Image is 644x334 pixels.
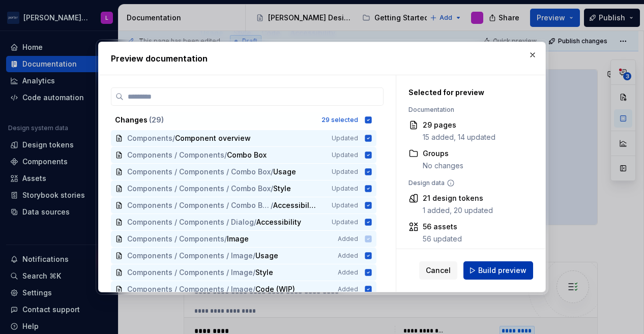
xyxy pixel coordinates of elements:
[332,168,358,176] span: Updated
[271,200,273,210] span: /
[338,252,358,260] span: Added
[224,150,227,160] span: /
[115,115,315,125] div: Changes
[423,132,495,142] div: 15 added, 14 updated
[127,217,254,227] span: Components / Components / Dialog
[253,267,255,278] span: /
[127,167,271,177] span: Components / Components / Combo Box
[273,200,318,210] span: Accessibility
[321,116,358,124] div: 29 selected
[253,284,255,294] span: /
[127,251,253,261] span: Components / Components / Image
[332,151,358,159] span: Updated
[332,201,358,209] span: Updated
[254,217,256,227] span: /
[253,251,255,261] span: /
[408,87,521,98] div: Selected for preview
[111,52,533,65] h2: Preview documentation
[175,133,251,143] span: Component overview
[256,217,301,227] span: Accessibility
[332,185,358,193] span: Updated
[255,284,295,294] span: Code (WIP)
[423,148,463,159] div: Groups
[478,265,526,276] span: Build preview
[255,251,278,261] span: Usage
[408,179,521,187] div: Design data
[423,193,493,203] div: 21 design tokens
[255,267,276,278] span: Style
[127,267,253,278] span: Components / Components / Image
[423,120,495,130] div: 29 pages
[419,261,457,280] button: Cancel
[273,184,294,194] span: Style
[127,133,172,143] span: Components
[423,161,463,171] div: No changes
[271,184,273,194] span: /
[127,200,271,210] span: Components / Components / Combo Box
[332,218,358,226] span: Updated
[332,134,358,142] span: Updated
[273,167,296,177] span: Usage
[172,133,175,143] span: /
[271,167,273,177] span: /
[423,234,462,244] div: 56 updated
[463,261,533,280] button: Build preview
[127,150,224,160] span: Components / Components
[127,184,271,194] span: Components / Components / Combo Box
[338,268,358,277] span: Added
[408,106,521,114] div: Documentation
[426,265,451,276] span: Cancel
[149,115,164,124] span: ( 29 )
[227,150,267,160] span: Combo Box
[423,222,462,232] div: 56 assets
[338,285,358,293] span: Added
[423,205,493,216] div: 1 added, 20 updated
[127,284,253,294] span: Components / Components / Image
